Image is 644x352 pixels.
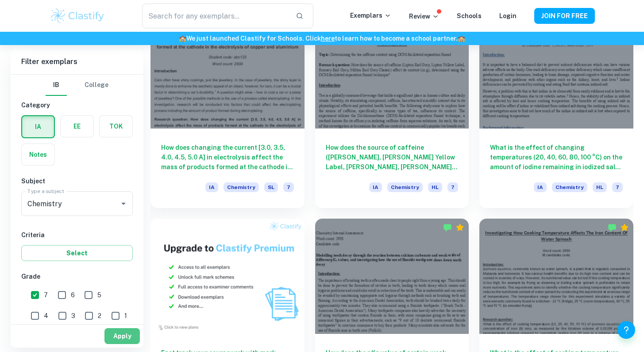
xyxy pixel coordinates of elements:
span: Chemistry [224,182,259,192]
span: 🏫 [458,35,465,42]
span: 6 [71,290,75,300]
span: 7 [447,182,458,192]
span: Chemistry [387,182,423,192]
span: IA [534,182,547,192]
h6: Subject [21,176,133,186]
button: EE [61,116,93,137]
button: Open [117,197,130,210]
input: Search for any exemplars... [142,4,288,28]
img: Marked [443,223,452,232]
div: Premium [455,223,464,232]
h6: Criteria [21,230,133,240]
a: Login [499,12,517,19]
h6: What is the effect of changing temperatures (20, 40, 60, 80, 100 °C) on the amount of iodine rema... [490,143,623,172]
span: 7 [44,290,48,300]
a: How does changing the current [3.0, 3.5, 4.0, 4.5, 5.0 A] in electrolysis affect the mass of prod... [150,14,305,208]
p: Review [409,11,439,21]
img: Clastify logo [50,7,106,25]
span: IA [369,182,382,192]
span: 🏫 [179,35,186,42]
span: 4 [44,311,48,321]
span: 7 [283,182,294,192]
button: IB [46,75,67,96]
a: here [321,35,335,42]
img: Marked [608,223,617,232]
img: Thumbnail [150,219,305,334]
button: College [85,75,108,96]
a: What is the effect of changing temperatures (20, 40, 60, 80, 100 °C) on the amount of iodine rema... [479,14,633,208]
button: Apply [104,328,140,344]
h6: Grade [21,272,133,281]
span: SL [264,182,278,192]
div: Filter type choice [46,75,108,96]
span: 3 [71,311,75,321]
button: Notes [22,144,54,165]
button: IA [22,116,54,137]
h6: How does changing the current [3.0, 3.5, 4.0, 4.5, 5.0 A] in electrolysis affect the mass of prod... [161,143,294,172]
p: Exemplars [350,11,391,20]
span: HL [428,182,442,192]
span: 1 [124,311,127,321]
h6: We just launched Clastify for Schools. Click to learn how to become a school partner. [2,34,642,43]
span: 5 [97,290,101,300]
a: Schools [457,12,482,19]
span: Chemistry [552,182,587,192]
span: 2 [98,311,101,321]
button: Select [21,245,133,261]
div: Premium [620,223,629,232]
h6: How does the source of caffeine ([PERSON_NAME], [PERSON_NAME] Yellow Label, [PERSON_NAME], [PERSO... [326,143,459,172]
a: How does the source of caffeine ([PERSON_NAME], [PERSON_NAME] Yellow Label, [PERSON_NAME], [PERSO... [315,14,469,208]
span: HL [593,182,607,192]
h6: Filter exemplars [11,49,143,74]
button: JOIN FOR FREE [534,8,595,24]
h6: Category [21,100,133,110]
button: TOK [100,116,132,137]
label: Type a subject [27,187,64,195]
span: 7 [612,182,623,192]
span: IA [205,182,218,192]
button: Help and Feedback [617,321,635,339]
